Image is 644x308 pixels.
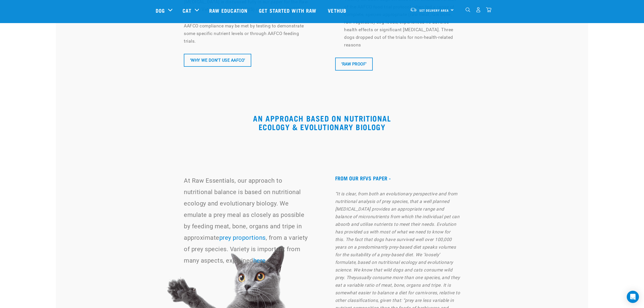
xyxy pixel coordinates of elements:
em: “It is clear, from both an evolutionary perspective and from nutritional analysis of prey species... [335,191,460,280]
a: ‘WHY WE DON’T USE AAFCO’ [184,54,251,66]
a: Raw Education [204,0,254,21]
img: home-icon-1@2x.png [466,7,470,12]
a: Cat [183,7,191,14]
a: Vethub [323,0,353,21]
h6: From our RFVS paper - [335,175,460,181]
h3: AN APPROACH BASED ON NUTRITIONAL ECOLOGY & EVOLUTIONARY BIOLOGY [146,114,498,131]
span: Set Delivery Area [419,9,449,11]
img: home-icon@2x.png [486,7,491,12]
img: user.png [476,7,481,12]
img: van-moving.png [410,7,417,12]
p: At Raw Essentials, our approach to nutritional balance is based on nutritional ecology and evolut... [184,175,309,266]
a: ‘RAW PROOF’ [335,58,373,70]
a: Get started with Raw [254,0,323,21]
a: here [253,257,266,264]
a: Dog [156,7,165,14]
a: prey proportions [219,234,266,241]
div: Open Intercom Messenger [627,291,639,303]
p: AAFCO compliance may be met by testing to demonstrate some specific nutrient levels or through AA... [184,22,309,45]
